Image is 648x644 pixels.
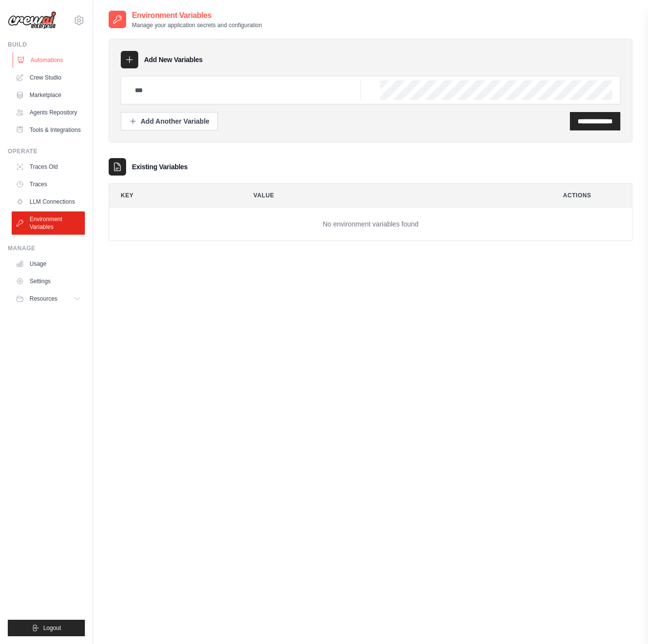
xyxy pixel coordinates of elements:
th: Value [242,184,544,207]
div: Manage [8,244,85,252]
a: Marketplace [12,87,85,103]
span: Resources [30,295,57,303]
a: Tools & Integrations [12,122,85,138]
a: Automations [13,52,86,68]
th: Key [109,184,234,207]
h3: Add New Variables [144,55,203,64]
div: Operate [8,147,85,155]
td: No environment variables found [109,208,632,241]
a: Agents Repository [12,105,85,120]
img: Logo [8,11,56,30]
th: Actions [551,184,632,207]
a: Crew Studio [12,70,85,85]
div: Add Another Variable [129,116,210,126]
a: Environment Variables [12,211,85,235]
a: Traces [12,177,85,192]
div: Build [8,41,85,48]
a: Settings [12,274,85,289]
p: Manage your application secrets and configuration [132,21,262,29]
button: Logout [8,620,85,636]
a: Traces Old [12,159,85,175]
h2: Environment Variables [132,10,262,21]
button: Add Another Variable [121,112,218,130]
h3: Existing Variables [132,162,188,172]
button: Resources [12,291,85,306]
span: Logout [43,624,61,632]
a: LLM Connections [12,194,85,209]
a: Usage [12,256,85,272]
